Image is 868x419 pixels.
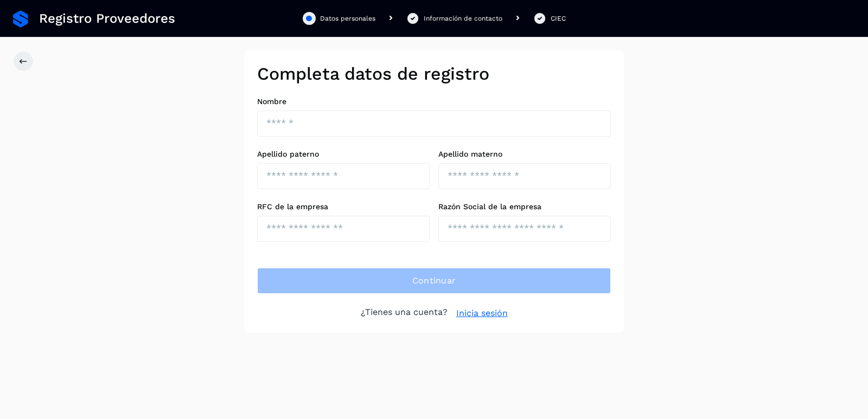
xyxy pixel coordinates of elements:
[257,268,611,294] button: Continuar
[320,14,375,23] div: Datos personales
[257,150,430,159] label: Apellido paterno
[551,14,566,23] div: CIEC
[412,275,456,287] span: Continuar
[456,307,508,320] a: Inicia sesión
[257,97,611,106] label: Nombre
[257,202,430,211] label: RFC de la empresa
[438,150,611,159] label: Apellido materno
[438,202,611,211] label: Razón Social de la empresa
[39,11,175,27] span: Registro Proveedores
[361,307,448,320] p: ¿Tienes una cuenta?
[257,63,611,84] h2: Completa datos de registro
[424,14,502,23] div: Información de contacto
